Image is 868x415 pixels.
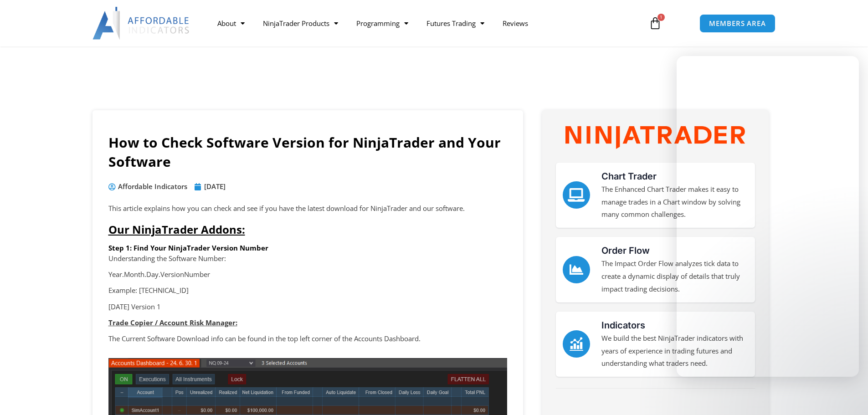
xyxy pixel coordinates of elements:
a: Chart Trader [601,171,657,182]
nav: Menu [208,13,638,34]
a: MEMBERS AREA [699,14,776,33]
a: Futures Trading [417,13,493,34]
a: Indicators [563,330,590,358]
span: MEMBERS AREA [709,20,766,27]
p: Example: [TECHNICAL_ID] [108,284,507,297]
a: 1 [635,10,675,36]
span: Affordable Indicators [116,180,187,193]
span: 1 [657,14,665,21]
h1: How to Check Software Version for NinjaTrader and Your Software [108,133,507,171]
p: [DATE] Version 1 [108,301,507,313]
iframe: Intercom live chat [837,384,859,406]
p: The Enhanced Chart Trader makes it easy to manage trades in a Chart window by solving many common... [601,183,748,221]
p: This article explains how you can check and see if you have the latest download for NinjaTrader a... [108,202,507,215]
p: Year.Month.Day.VersionNumber [108,268,507,281]
p: The Current Software Download info can be found in the top left corner of the Accounts Dashboard. [108,333,507,345]
a: Reviews [493,13,537,34]
strong: Trade Copier / Account Risk Manager: [108,318,237,327]
a: About [208,13,254,34]
time: [DATE] [204,182,226,191]
p: Understanding the Software Number: [108,252,507,265]
img: LogoAI | Affordable Indicators – NinjaTrader [92,7,190,40]
img: NinjaTrader Wordmark color RGB | Affordable Indicators – NinjaTrader [565,126,745,149]
a: Order Flow [601,245,650,256]
p: The Impact Order Flow analyzes tick data to create a dynamic display of details that truly impact... [601,257,748,296]
span: Our NinjaTrader Addons: [108,222,245,237]
h6: Step 1: Find Your NinjaTrader Version Number [108,244,507,252]
a: Programming [347,13,417,34]
p: We build the best NinjaTrader indicators with years of experience in trading futures and understa... [601,332,748,370]
a: Chart Trader [563,181,590,209]
a: Order Flow [563,256,590,283]
a: NinjaTrader Products [254,13,347,34]
a: Indicators [601,320,645,331]
iframe: Intercom live chat [677,56,859,377]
